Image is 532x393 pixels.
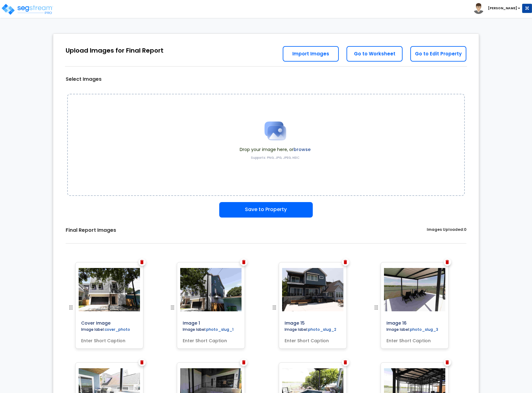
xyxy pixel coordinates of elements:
[140,260,144,264] img: Trash Icon
[283,46,339,62] a: Import Images
[271,304,278,311] img: drag handle
[169,304,176,311] img: drag handle
[140,360,144,365] img: Trash Icon
[206,327,233,332] label: photo_slug_1
[251,156,299,160] label: Supports: PNG, JPG, JPEG, HEIC
[473,3,484,14] img: avatar.png
[446,260,449,264] img: Trash Icon
[488,6,517,11] b: [PERSON_NAME]
[384,335,445,344] input: Enter Short Caption
[240,146,311,153] span: Drop your image here, or
[344,260,347,264] img: Trash Icon
[384,327,441,334] label: Image label:
[282,327,339,334] label: Image label:
[105,327,130,332] label: cover_photo
[180,327,236,334] label: Image label:
[66,227,116,234] label: Final Report Images
[344,360,347,365] img: Trash Icon
[67,304,75,311] img: drag handle
[260,115,291,146] img: Upload Icon
[446,360,449,365] img: Trash Icon
[464,227,466,232] span: 0
[308,327,336,332] label: photo_slug_2
[66,46,164,55] div: Upload Images for Final Report
[242,260,246,264] img: Trash Icon
[180,335,242,344] input: Enter Short Caption
[373,304,380,311] img: drag handle
[410,327,438,332] label: photo_slug_3
[1,3,54,15] img: logo_pro_r.png
[347,46,403,62] a: Go to Worksheet
[219,202,313,218] button: Save to Property
[79,335,140,344] input: Enter Short Caption
[427,227,466,234] label: Images Uploaded:
[294,146,311,153] label: browse
[242,360,246,365] img: Trash Icon
[79,327,133,334] label: Image label:
[410,46,466,62] a: Go to Edit Property
[282,335,343,344] input: Enter Short Caption
[66,76,102,83] label: Select Images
